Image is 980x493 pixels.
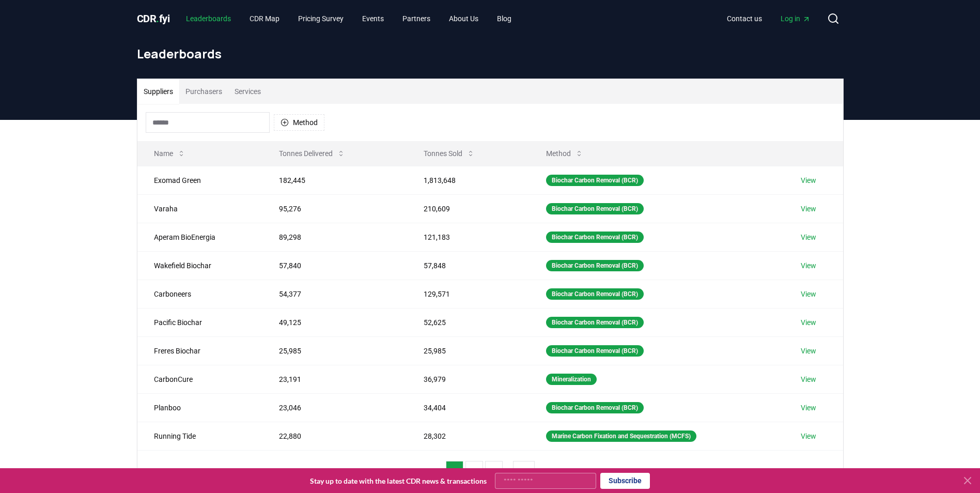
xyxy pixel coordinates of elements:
td: Pacific Biochar [137,308,263,336]
td: Exomad Green [137,166,263,194]
button: 2 [465,461,483,482]
td: 52,625 [407,308,530,336]
span: Log in [781,13,811,24]
td: 28,302 [407,422,530,450]
a: View [801,317,816,328]
a: View [801,175,816,186]
span: CDR fyi [137,12,170,25]
button: Purchasers [179,79,228,104]
h1: Leaderboards [137,45,844,62]
a: Leaderboards [178,9,239,28]
a: View [801,403,816,413]
div: Biochar Carbon Removal (BCR) [546,317,644,328]
a: View [801,232,816,242]
a: View [801,374,816,384]
button: Method [274,114,324,131]
a: Blog [489,9,520,28]
div: Marine Carbon Fixation and Sequestration (MCFS) [546,430,696,442]
nav: Main [178,9,520,28]
td: 36,979 [407,365,530,393]
div: Biochar Carbon Removal (BCR) [546,288,644,300]
button: 1 [446,461,463,482]
td: 34,404 [407,393,530,422]
td: Varaha [137,194,263,223]
a: Events [354,9,392,28]
button: 21 [513,461,535,482]
td: 182,445 [262,166,407,194]
td: 22,880 [262,422,407,450]
a: View [801,346,816,356]
td: Freres Biochar [137,336,263,365]
td: Aperam BioEnergia [137,223,263,251]
td: 23,046 [262,393,407,422]
a: About Us [441,9,487,28]
a: Contact us [719,9,770,28]
td: 1,813,648 [407,166,530,194]
td: 54,377 [262,280,407,308]
td: Wakefield Biochar [137,251,263,280]
div: Biochar Carbon Removal (BCR) [546,232,644,243]
td: Planboo [137,393,263,422]
button: 3 [485,461,503,482]
td: 129,571 [407,280,530,308]
div: Biochar Carbon Removal (BCR) [546,175,644,186]
span: . [156,12,159,25]
div: Biochar Carbon Removal (BCR) [546,260,644,271]
td: 57,848 [407,251,530,280]
button: Services [228,79,267,104]
a: Pricing Survey [290,9,352,28]
nav: Main [719,9,819,28]
td: 89,298 [262,223,407,251]
a: View [801,260,816,271]
td: 121,183 [407,223,530,251]
div: Biochar Carbon Removal (BCR) [546,203,644,214]
a: View [801,204,816,214]
a: View [801,431,816,441]
a: View [801,289,816,299]
button: Suppliers [137,79,179,104]
td: Carboneers [137,280,263,308]
a: CDR Map [241,9,288,28]
td: CarbonCure [137,365,263,393]
button: Tonnes Delivered [271,143,353,164]
td: 25,985 [407,336,530,365]
td: 95,276 [262,194,407,223]
td: 23,191 [262,365,407,393]
button: Name [146,143,194,164]
button: next page [537,461,554,482]
a: Log in [772,9,819,28]
button: Tonnes Sold [415,143,483,164]
div: Biochar Carbon Removal (BCR) [546,345,644,357]
div: Biochar Carbon Removal (BCR) [546,402,644,413]
td: 49,125 [262,308,407,336]
div: Mineralization [546,374,597,385]
td: 210,609 [407,194,530,223]
a: CDR.fyi [137,11,170,26]
td: 57,840 [262,251,407,280]
td: 25,985 [262,336,407,365]
a: Partners [394,9,439,28]
button: Method [538,143,592,164]
td: Running Tide [137,422,263,450]
li: ... [505,465,511,477]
